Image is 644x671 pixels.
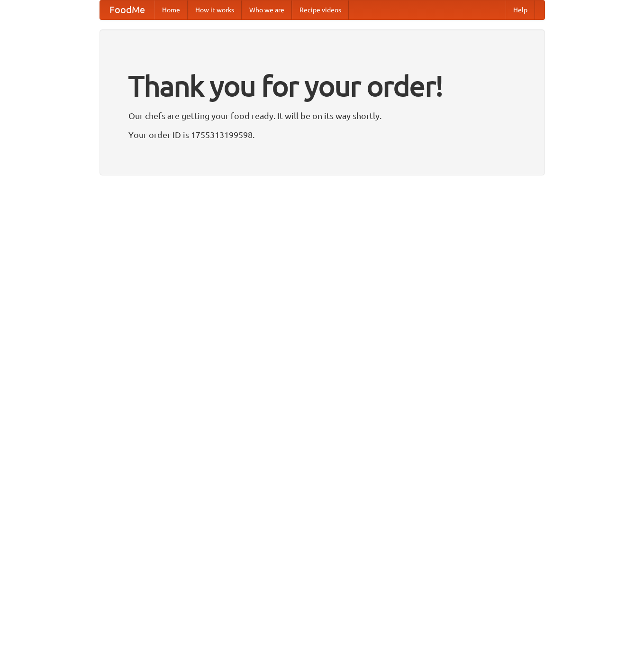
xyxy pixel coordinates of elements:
a: Help [506,0,535,19]
p: Your order ID is 1755313199598. [128,128,516,142]
h1: Thank you for your order! [128,63,516,109]
a: How it works [188,0,242,19]
a: FoodMe [100,0,154,19]
a: Recipe videos [292,0,349,19]
a: Who we are [242,0,292,19]
a: Home [154,0,188,19]
p: Our chefs are getting your food ready. It will be on its way shortly. [128,109,516,123]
